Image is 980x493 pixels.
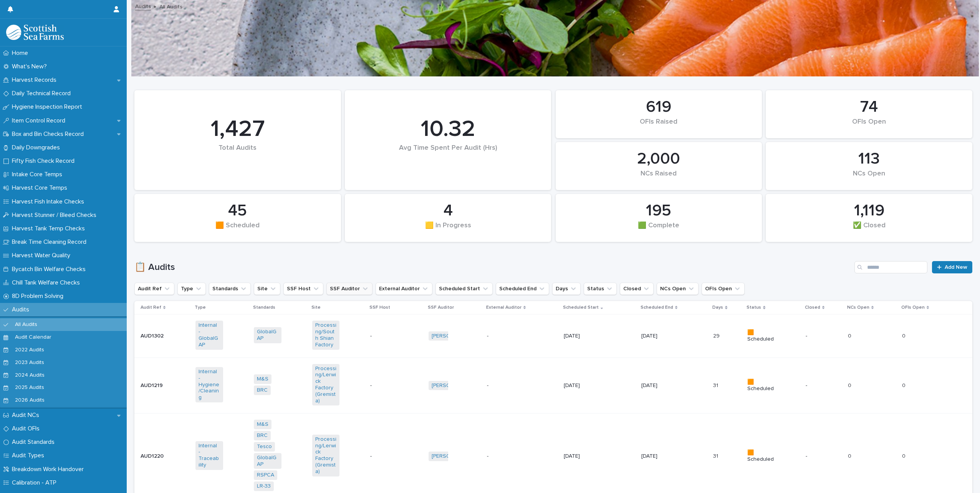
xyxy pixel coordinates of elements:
[641,333,669,339] p: [DATE]
[713,331,721,339] p: 29
[848,381,853,389] p: 0
[9,359,50,366] p: 2023 Audits
[134,357,972,414] tr: AUD1219AUD1219 Internal - Hygiene/Cleaning M&S BRC Processing/Lerwick Factory (Gremista) -[PERSON...
[257,387,268,394] a: BRC
[9,479,63,486] p: Calibration - ATP
[370,333,397,339] p: -
[569,98,749,117] div: 619
[257,483,271,490] a: LR-33
[9,293,70,300] p: 8D Problem Solving
[902,331,907,339] p: 0
[358,222,538,238] div: 🟨 In Progress
[134,314,972,357] tr: AUD1302AUD1302 Internal - GlobalGAP GlobalGAP Processing/South Shian Factory -[PERSON_NAME] -- [D...
[9,103,88,111] p: Hygiene Inspection Report
[641,382,669,389] p: [DATE]
[9,198,90,205] p: Harvest Fish Intake Checks
[779,149,959,169] div: 113
[9,397,51,404] p: 2026 Audits
[9,131,90,138] p: Box and Bin Checks Record
[141,303,161,312] p: Audit Ref
[932,261,972,273] a: Add New
[9,279,86,286] p: Chill Tank Welfare Checks
[569,170,749,186] div: NCs Raised
[134,262,851,273] h1: 📋 Audits
[747,329,775,342] p: 🟧 Scheduled
[713,381,720,389] p: 31
[779,222,959,238] div: ✅ Closed
[9,334,58,341] p: Audit Calendar
[487,452,490,460] p: -
[199,443,220,468] a: Internal - Traceability
[253,303,275,312] p: Standards
[779,118,959,134] div: OFIs Open
[564,333,591,339] p: [DATE]
[141,452,165,460] p: AUD1220
[569,201,749,220] div: 195
[9,171,68,178] p: Intake Core Temps
[9,306,35,313] p: Audits
[257,455,278,468] a: GlobalGAP
[311,303,321,312] p: Site
[358,144,538,168] div: Avg Time Spent Per Audit (Hrs)
[9,238,93,246] p: Break Time Cleaning Record
[141,381,164,389] p: AUD1219
[9,372,51,379] p: 2024 Audits
[641,453,669,460] p: [DATE]
[9,266,92,273] p: Bycatch Bin Welfare Checks
[564,453,591,460] p: [DATE]
[9,76,63,84] p: Harvest Records
[257,376,268,382] a: M&S
[747,303,761,312] p: Status
[195,303,206,312] p: Type
[747,379,775,392] p: 🟧 Scheduled
[9,184,73,192] p: Harvest Core Temps
[9,321,43,328] p: All Audits
[435,283,493,295] button: Scheduled Start
[159,2,182,10] p: All Audits
[134,283,174,295] button: Audit Ref
[9,50,34,57] p: Home
[199,369,220,401] a: Internal - Hygiene/Cleaning
[257,432,268,439] a: BRC
[283,283,323,295] button: SSF Host
[257,329,278,342] a: GlobalGAP
[806,333,833,339] p: -
[9,212,103,219] p: Harvest Stunner / Bleed Checks
[257,443,272,450] a: Tesco
[9,90,77,97] p: Daily Technical Record
[369,303,390,312] p: SSF Host
[848,331,853,339] p: 0
[432,453,473,460] a: [PERSON_NAME]
[563,303,599,312] p: Scheduled Start
[9,63,53,70] p: What's New?
[9,438,61,446] p: Audit Standards
[9,117,71,124] p: Item Control Record
[257,472,274,478] a: RSPCA
[779,170,959,186] div: NCs Open
[147,144,328,168] div: Total Audits
[486,303,521,312] p: External Auditor
[177,283,206,295] button: Type
[805,303,820,312] p: Closed
[487,381,490,389] p: -
[9,225,91,232] p: Harvest Tank Temp Checks
[9,412,45,419] p: Audit NCs
[902,452,907,460] p: 0
[657,283,699,295] button: NCs Open
[370,453,397,460] p: -
[358,201,538,220] div: 4
[9,252,76,259] p: Harvest Water Quality
[147,116,328,143] div: 1,427
[9,452,50,459] p: Audit Types
[9,466,90,473] p: Breakdown Work Handover
[135,2,151,10] a: Audits
[9,425,46,432] p: Audit OFIs
[584,283,617,295] button: Status
[779,201,959,220] div: 1,119
[854,261,927,273] input: Search
[779,98,959,117] div: 74
[9,157,81,165] p: Fifty Fish Check Record
[147,222,328,238] div: 🟧 Scheduled
[199,322,220,348] a: Internal - GlobalGAP
[9,144,66,151] p: Daily Downgrades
